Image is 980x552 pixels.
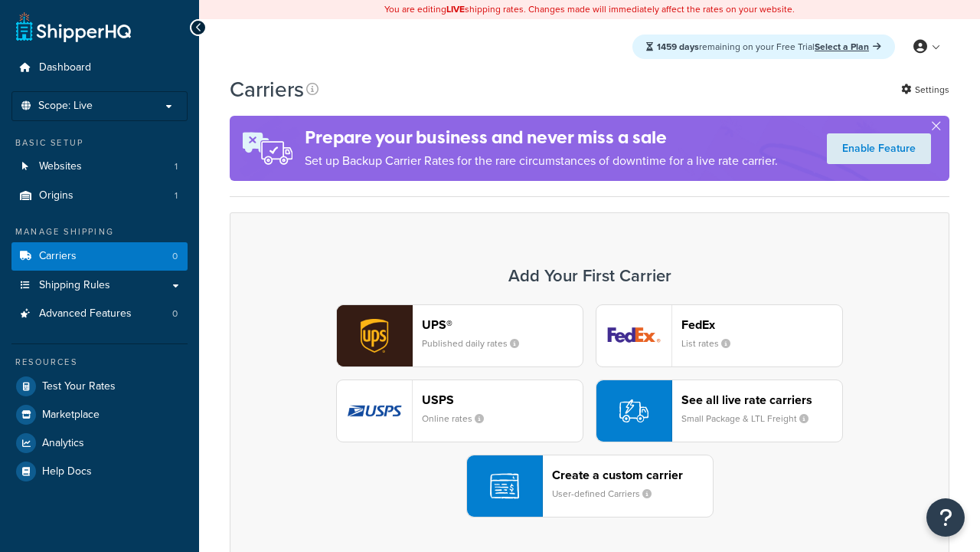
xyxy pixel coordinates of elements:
img: usps logo [337,380,412,442]
button: ups logoUPS®Published daily rates [336,304,583,367]
small: Published daily rates [422,337,531,350]
div: remaining on your Free Trial [632,34,895,59]
span: Help Docs [42,465,92,478]
header: See all live rate carriers [681,393,842,407]
a: Carriers 0 [11,242,188,271]
span: Analytics [42,437,84,450]
a: Dashboard [11,54,188,82]
a: Select a Plan [815,40,881,54]
a: Advanced Features 0 [11,300,188,328]
button: Open Resource Center [926,498,965,537]
a: Origins 1 [11,182,188,210]
strong: 1459 days [657,40,699,54]
small: Online rates [422,412,496,426]
span: 0 [172,307,178,320]
img: ups logo [337,305,412,366]
li: Websites [11,153,188,181]
a: Settings [901,79,949,100]
p: Set up Backup Carrier Rates for the rare circumstances of downtime for a live rate carrier. [305,150,778,172]
li: Carriers [11,242,188,271]
li: Advanced Features [11,300,188,328]
img: fedEx logo [596,305,671,366]
span: Dashboard [39,61,91,74]
span: Scope: Live [38,100,93,113]
button: Create a custom carrierUser-defined Carriers [466,455,714,517]
h4: Prepare your business and never miss a sale [305,125,778,150]
header: Create a custom carrier [552,468,713,482]
a: Analytics [11,429,188,457]
span: Origins [39,189,73,202]
li: Origins [11,182,188,210]
button: fedEx logoFedExList rates [596,304,843,367]
a: Help Docs [11,458,188,485]
header: UPS® [422,317,583,332]
h3: Add Your First Carrier [246,267,933,285]
div: Basic Setup [11,136,188,149]
small: User-defined Carriers [552,487,664,501]
a: ShipperHQ Home [16,11,131,42]
span: 1 [175,160,178,173]
span: Websites [39,160,82,173]
a: Test Your Rates [11,373,188,400]
span: Shipping Rules [39,279,110,292]
a: Enable Feature [827,133,931,164]
button: See all live rate carriersSmall Package & LTL Freight [596,379,843,442]
a: Shipping Rules [11,271,188,300]
img: ad-rules-rateshop-fe6ec290ccb7230408bd80ed9643f0289d75e0ffd9eb532fc0e269fcd187b520.png [230,116,305,181]
span: 1 [175,189,178,202]
a: Marketplace [11,401,188,429]
img: icon-carrier-custom-c93b8a24.svg [490,472,519,501]
span: Marketplace [42,409,100,422]
a: Websites 1 [11,153,188,181]
img: icon-carrier-liverate-becf4550.svg [619,396,648,426]
div: Resources [11,356,188,369]
span: Test Your Rates [42,380,116,393]
span: 0 [172,250,178,263]
span: Carriers [39,250,77,263]
header: USPS [422,393,583,407]
button: usps logoUSPSOnline rates [336,379,583,442]
div: Manage Shipping [11,225,188,238]
span: Advanced Features [39,307,132,320]
h1: Carriers [230,74,304,104]
b: LIVE [446,2,465,16]
small: Small Package & LTL Freight [681,412,821,426]
small: List rates [681,337,743,350]
header: FedEx [681,317,842,332]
